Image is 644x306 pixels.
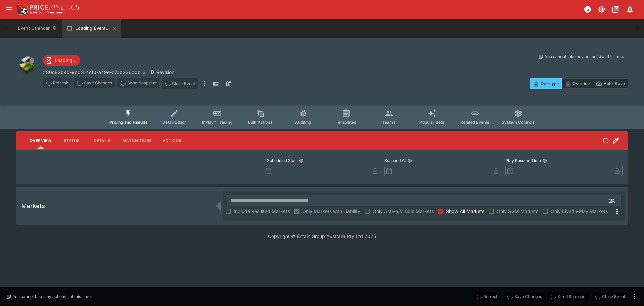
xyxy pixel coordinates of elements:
[87,133,117,149] button: Details
[419,120,444,125] span: Popular Bets
[302,208,360,215] span: Only Markets with Liability
[248,120,273,125] span: Bulk Actions
[57,133,87,149] button: Status
[582,3,594,15] button: NOT Connected to PK
[596,3,608,15] button: Toggle light/dark mode
[573,80,590,87] p: Override
[30,11,66,14] img: Sportsbook Management
[295,120,311,125] span: Auditing
[299,158,304,163] button: Scheduled Start
[505,158,541,163] p: Play Resume Time
[117,133,157,149] button: Match Times
[545,54,624,60] p: You cannot take any action(s) at this time.
[3,3,15,15] button: open drawer
[14,19,61,38] button: Event Calendar
[542,158,547,163] button: Play Resume Time
[24,133,57,149] button: Overview
[530,78,628,89] div: Start From
[613,208,621,216] svg: More
[200,78,208,89] button: more
[384,158,406,163] p: Suspend At
[13,294,92,300] p: You cannot take any action(s) at this time.
[264,158,298,163] p: Scheduled Start
[21,202,45,210] h5: Markets
[624,3,636,15] button: Notifications
[446,208,484,215] span: Show All Markets
[109,120,148,125] span: Pricing and Results
[551,208,608,215] span: Only Live/In-Play Markets
[43,69,146,76] p: Copy To Clipboard
[497,208,538,215] span: Only SGM Markets
[561,78,593,89] button: Override
[62,19,121,38] button: Loading Event...
[460,120,489,125] span: Related Events
[55,57,76,64] p: Loading...
[606,194,618,207] button: Open
[156,69,174,76] p: Revision
[16,54,38,75] img: other.png
[157,133,187,149] button: Actions
[373,208,434,215] span: Only Active/Visible Markets
[610,3,622,15] button: Documentation
[30,5,79,10] img: PriceKinetics
[162,120,186,125] span: Detail Editor
[604,80,625,87] p: Auto-Save
[202,120,233,125] span: InPlay™ Trading
[382,120,396,125] span: Teams
[593,78,628,89] button: Auto-Save
[104,105,540,129] div: Event type filters
[336,120,356,125] span: Templates
[234,208,290,215] span: Include Resulted Markets
[631,293,639,301] button: more
[15,3,28,16] img: PriceKinetics Logo
[502,120,535,125] span: System Controls
[530,78,562,89] button: Overtype
[407,158,412,163] button: Suspend At
[541,80,559,87] p: Overtype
